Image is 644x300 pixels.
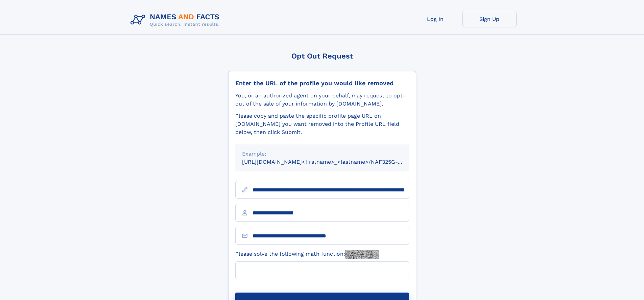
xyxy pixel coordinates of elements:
[242,150,402,158] div: Example:
[235,79,409,87] div: Enter the URL of the profile you would like removed
[235,250,379,259] label: Please solve the following math function:
[228,52,416,60] div: Opt Out Request
[408,11,462,27] a: Log In
[242,159,422,165] small: [URL][DOMAIN_NAME]<firstname>_<lastname>/NAF325G-xxxxxxxx
[235,112,409,136] div: Please copy and paste the specific profile page URL on [DOMAIN_NAME] you want removed into the Pr...
[235,92,409,108] div: You, or an authorized agent on your behalf, may request to opt-out of the sale of your informatio...
[462,11,517,27] a: Sign Up
[128,11,225,29] img: Logo Names and Facts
